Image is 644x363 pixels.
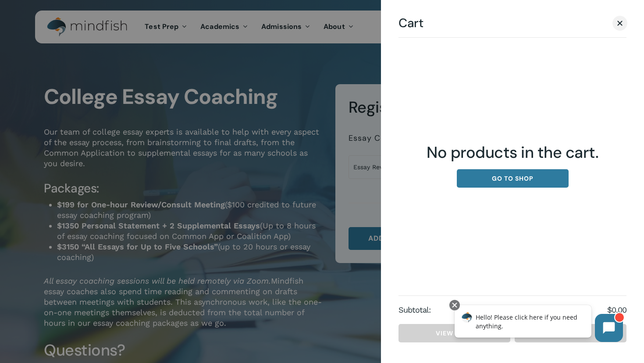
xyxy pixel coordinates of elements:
[445,298,632,351] iframe: Chatbot
[457,169,569,188] a: Go to shop
[398,305,607,315] strong: Subtotal:
[398,142,626,163] span: No products in the cart.
[398,18,423,28] span: Cart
